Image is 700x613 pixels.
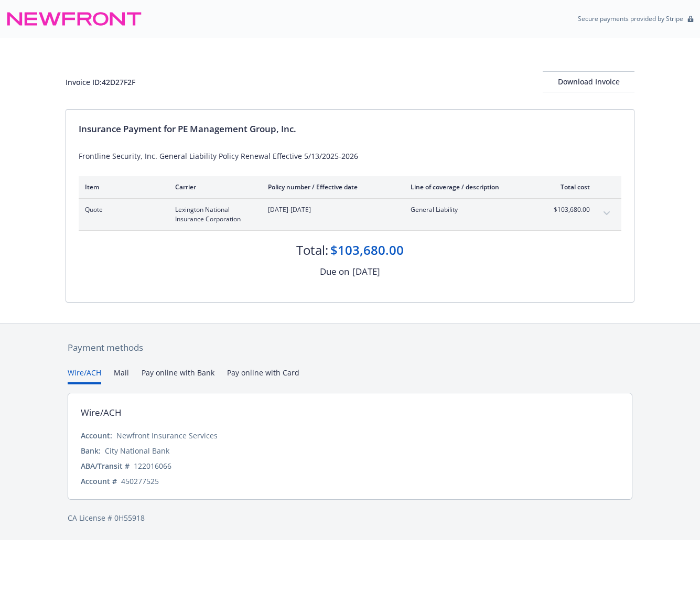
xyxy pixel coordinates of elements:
[68,341,632,354] div: Payment methods
[411,205,534,214] span: General Liability
[85,182,158,191] div: Item
[543,71,634,92] button: Download Invoice
[352,265,380,278] div: [DATE]
[81,430,112,441] div: Account:
[268,182,394,191] div: Policy number / Effective date
[81,460,130,471] div: ABA/Transit #
[175,205,251,224] span: Lexington National Insurance Corporation
[134,460,171,471] div: 122016066
[85,205,158,214] span: Quote
[114,367,129,384] button: Mail
[175,182,251,191] div: Carrier
[411,182,534,191] div: Line of coverage / description
[79,199,621,230] div: QuoteLexington National Insurance Corporation[DATE]-[DATE]General Liability$103,680.00expand content
[296,241,328,259] div: Total:
[81,445,101,456] div: Bank:
[79,150,621,162] div: Frontline Security, Inc. General Liability Policy Renewal Effective 5/13/2025-2026
[79,122,621,136] div: Insurance Payment for PE Management Group, Inc.
[578,14,683,23] p: Secure payments provided by Stripe
[598,205,615,222] button: expand content
[551,205,590,214] span: $103,680.00
[68,512,632,523] div: CA License # 0H55918
[66,77,135,88] div: Invoice ID: 42D27F2F
[551,182,590,191] div: Total cost
[68,367,101,384] button: Wire/ACH
[116,430,218,441] div: Newfront Insurance Services
[105,445,169,456] div: City National Bank
[121,476,159,487] div: 450277525
[227,367,299,384] button: Pay online with Card
[142,367,214,384] button: Pay online with Bank
[543,72,634,92] div: Download Invoice
[81,476,117,487] div: Account #
[268,205,394,214] span: [DATE]-[DATE]
[81,406,122,420] div: Wire/ACH
[320,265,349,278] div: Due on
[330,241,404,259] div: $103,680.00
